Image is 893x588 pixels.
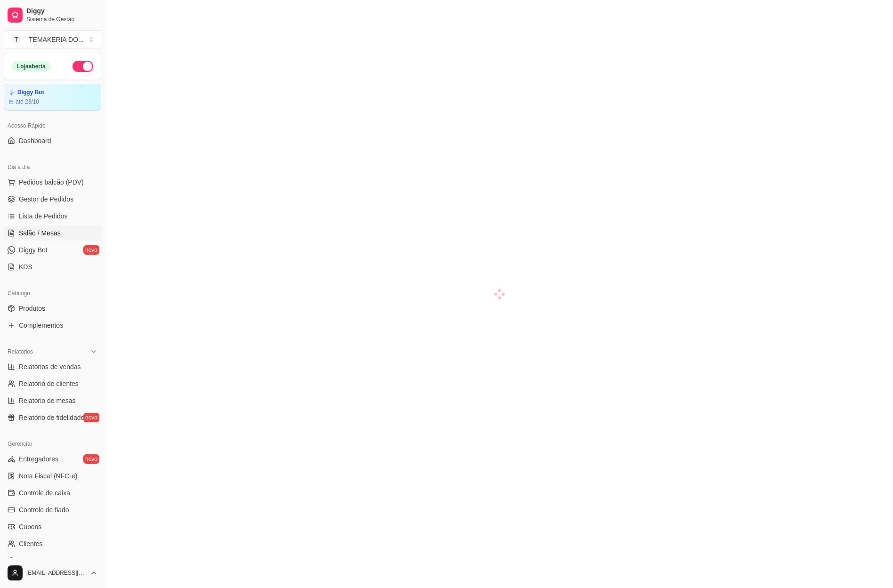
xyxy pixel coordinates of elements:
a: Salão / Mesas [4,226,101,241]
a: Cupons [4,519,101,534]
a: Complementos [4,318,101,333]
a: Clientes [4,536,101,551]
div: Catálogo [4,286,101,301]
a: Relatório de fidelidadenovo [4,410,101,425]
button: Pedidos balcão (PDV) [4,175,101,190]
span: Salão / Mesas [19,228,61,238]
button: [EMAIL_ADDRESS][DOMAIN_NAME] [4,562,101,584]
span: Relatório de fidelidade [19,413,84,422]
a: Diggy Botnovo [4,242,101,258]
a: Dashboard [4,133,101,148]
span: Lista de Pedidos [19,211,68,221]
a: Relatório de mesas [4,393,101,408]
a: Diggy Botaté 23/10 [4,84,101,111]
span: Pedidos balcão (PDV) [19,177,84,187]
span: Gestor de Pedidos [19,194,73,204]
a: Entregadoresnovo [4,451,101,467]
a: Produtos [4,301,101,316]
div: Loja aberta [12,61,51,72]
span: Diggy [26,7,97,16]
span: T [12,35,21,44]
span: Diggy Bot [19,245,48,255]
a: Lista de Pedidos [4,209,101,224]
div: Dia a dia [4,160,101,175]
span: Produtos [19,304,45,313]
span: Complementos [19,321,63,330]
a: Controle de caixa [4,485,101,500]
span: Controle de caixa [19,488,70,498]
span: Relatório de clientes [19,379,79,388]
button: Select a team [4,30,101,49]
span: Relatórios de vendas [19,362,81,371]
div: Acesso Rápido [4,118,101,133]
article: Diggy Bot [17,89,44,96]
a: Estoque [4,553,101,568]
span: [EMAIL_ADDRESS][DOMAIN_NAME] [26,569,86,577]
span: Relatórios [8,348,33,355]
span: KDS [19,262,32,272]
span: Estoque [19,556,43,565]
a: Nota Fiscal (NFC-e) [4,468,101,483]
div: TEMAKERIA DO ... [29,35,84,44]
a: KDS [4,259,101,274]
span: Cupons [19,522,41,532]
article: até 23/10 [16,98,39,105]
span: Sistema de Gestão [26,16,97,23]
a: Relatório de clientes [4,376,101,391]
a: Relatórios de vendas [4,359,101,374]
span: Nota Fiscal (NFC-e) [19,471,77,481]
span: Relatório de mesas [19,396,76,405]
a: DiggySistema de Gestão [4,4,101,26]
span: Dashboard [19,136,51,145]
div: Gerenciar [4,436,101,451]
button: Alterar Status [72,61,93,72]
a: Gestor de Pedidos [4,192,101,207]
a: Controle de fiado [4,502,101,517]
span: Entregadores [19,454,58,464]
span: Controle de fiado [19,505,69,515]
span: Clientes [19,539,43,548]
